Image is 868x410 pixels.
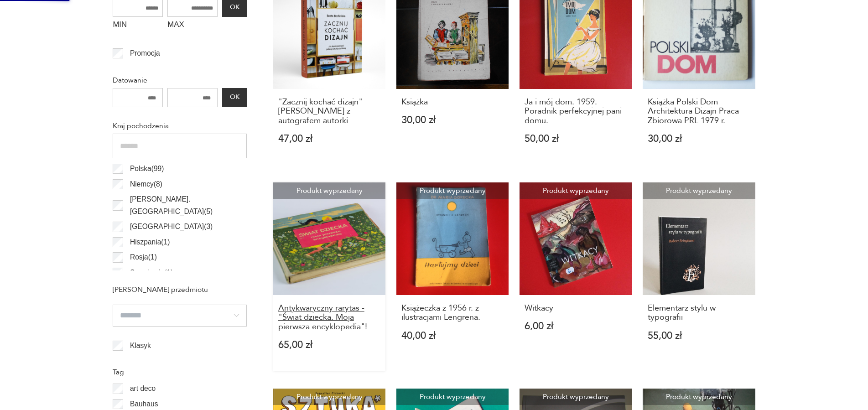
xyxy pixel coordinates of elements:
[278,304,381,332] h3: Antykwaryczny rarytas - "Świat dziecka. Moja pierwsza encyklopedia"!
[130,383,156,394] p: art deco
[273,182,385,371] a: Produkt wyprzedanyAntykwaryczny rarytas - "Świat dziecka. Moja pierwsza encyklopedia"!Antykwarycz...
[130,163,164,175] p: Polska ( 99 )
[648,304,750,322] h3: Elementarz stylu w typografii
[525,134,627,144] p: 50,00 zł
[113,74,247,86] p: Datowanie
[520,182,632,371] a: Produkt wyprzedanyWitkacyWitkacy6,00 zł
[396,182,509,371] a: Produkt wyprzedanyKsiążeczka z 1956 r. z ilustracjami Lengrena.Książeczka z 1956 r. z ilustracjam...
[167,17,218,34] label: MAX
[130,193,247,218] p: [PERSON_NAME]. [GEOGRAPHIC_DATA] ( 5 )
[525,322,627,331] p: 6,00 zł
[130,267,173,279] p: Szwajcaria ( 1 )
[401,304,504,322] h3: Książeczka z 1956 r. z ilustracjami Lengrena.
[525,98,627,125] h3: Ja i mój dom. 1959. Poradnik perfekcyjnej pani domu.
[130,340,151,352] p: Klasyk
[648,331,750,341] p: 55,00 zł
[648,98,750,125] h3: Książka Polski Dom Architektura Dizajn Praca Zbiorowa PRL 1979 r.
[130,398,158,410] p: Bauhaus
[130,221,213,233] p: [GEOGRAPHIC_DATA] ( 3 )
[113,120,247,132] p: Kraj pochodzenia
[130,47,160,59] p: Promocja
[222,88,247,107] button: OK
[525,304,627,313] h3: Witkacy
[643,182,755,371] a: Produkt wyprzedanyElementarz stylu w typografiiElementarz stylu w typografii55,00 zł
[401,331,504,341] p: 40,00 zł
[130,236,170,248] p: Hiszpania ( 1 )
[113,17,163,34] label: MIN
[278,134,381,144] p: 47,00 zł
[113,284,247,296] p: [PERSON_NAME] przedmiotu
[401,115,504,125] p: 30,00 zł
[648,134,750,144] p: 30,00 zł
[401,98,504,107] h3: Książka
[278,98,381,125] h3: "Zacznij kochać dizajn" [PERSON_NAME] z autografem autorki
[113,366,247,378] p: Tag
[278,340,381,350] p: 65,00 zł
[130,251,157,263] p: Rosja ( 1 )
[130,178,162,190] p: Niemcy ( 8 )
